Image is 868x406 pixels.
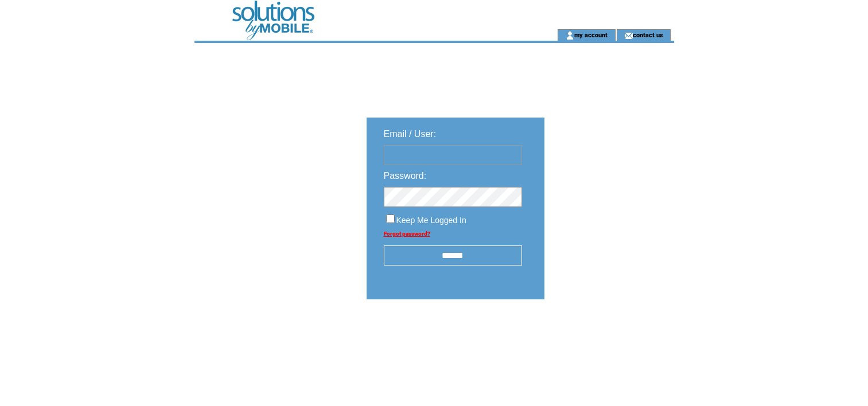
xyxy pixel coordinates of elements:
[578,328,635,342] img: transparent.png;jsessionid=6F9709CEB756BF4E290DF3C2E3E8635E
[574,31,608,38] a: my account
[624,31,633,40] img: contact_us_icon.gif;jsessionid=6F9709CEB756BF4E290DF3C2E3E8635E
[396,216,466,225] span: Keep Me Logged In
[566,31,574,40] img: account_icon.gif;jsessionid=6F9709CEB756BF4E290DF3C2E3E8635E
[384,231,430,237] a: Forgot password?
[633,31,663,38] a: contact us
[384,129,437,139] span: Email / User:
[384,171,427,181] span: Password:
